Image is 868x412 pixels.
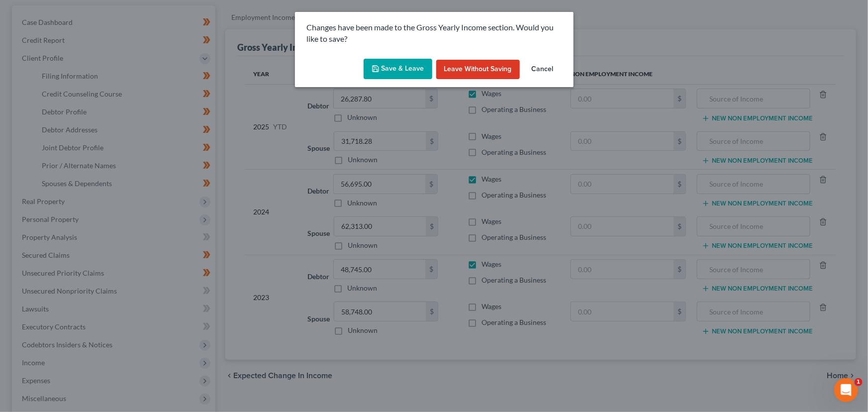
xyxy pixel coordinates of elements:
button: Save & Leave [364,59,432,80]
button: Cancel [524,60,562,80]
p: Changes have been made to the Gross Yearly Income section. Would you like to save? [307,22,562,45]
iframe: Intercom live chat [834,378,858,402]
button: Leave without Saving [436,60,520,80]
span: 1 [855,378,863,386]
